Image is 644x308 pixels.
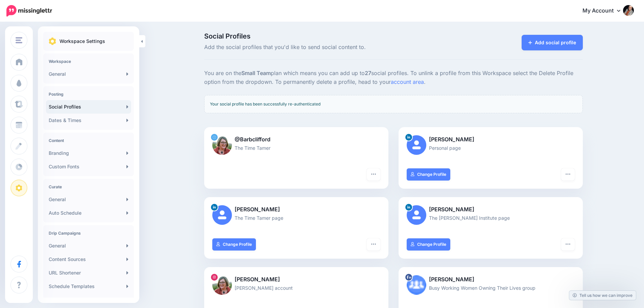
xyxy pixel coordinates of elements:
[407,168,450,181] a: Change Profile
[241,70,271,76] b: Small Team
[407,238,450,251] a: Change Profile
[522,35,583,50] a: Add social profile
[212,275,380,284] p: [PERSON_NAME]
[407,144,575,152] p: Personal page
[407,135,426,155] img: user_default_image.png
[46,293,131,307] a: Content Templates
[46,193,131,206] a: General
[569,291,636,300] a: Tell us how we can improve
[49,138,128,143] h4: Content
[204,33,453,40] span: Social Profiles
[212,275,232,295] img: 153225681_471084007234244_1754523570226829114_n-bsa100905.jpg
[212,238,256,251] a: Change Profile
[212,135,232,155] img: 8slKzeGY-6648.jpg
[391,78,424,85] a: account area
[365,70,371,76] b: 27
[49,59,128,64] h4: Workspace
[46,239,131,253] a: General
[59,37,105,45] p: Workspace Settings
[407,275,426,295] img: 5_2zSM9mMSk-bsa56475.png
[407,275,575,284] p: [PERSON_NAME]
[49,231,128,236] h4: Drip Campaigns
[576,3,634,19] a: My Account
[49,38,56,45] img: settings.png
[407,284,575,292] p: Busy Working Women Owning Their Lives group
[49,184,128,189] h4: Curate
[212,205,232,225] img: user_default_image.png
[46,100,131,114] a: Social Profiles
[204,69,583,87] p: You are on the plan which means you can add up to social profiles. To unlink a profile from this ...
[46,280,131,293] a: Schedule Templates
[204,43,453,52] span: Add the social profiles that you'd like to send social content to.
[212,284,380,292] p: [PERSON_NAME] account
[46,146,131,160] a: Branding
[46,206,131,220] a: Auto Schedule
[212,214,380,222] p: The Time Tamer page
[407,205,575,214] p: [PERSON_NAME]
[6,5,52,17] img: Missinglettr
[46,67,131,81] a: General
[407,214,575,222] p: The [PERSON_NAME] Institute page
[46,266,131,280] a: URL Shortener
[212,144,380,152] p: The Time Tamer
[204,95,583,113] div: Your social profile has been successfully re-authenticated
[46,114,131,127] a: Dates & Times
[46,253,131,266] a: Content Sources
[46,160,131,173] a: Custom Fonts
[49,92,128,97] h4: Posting
[212,205,380,214] p: [PERSON_NAME]
[212,135,380,144] p: @Barbclifford
[407,135,575,144] p: [PERSON_NAME]
[407,205,426,225] img: user_default_image.png
[16,37,22,43] img: menu.png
